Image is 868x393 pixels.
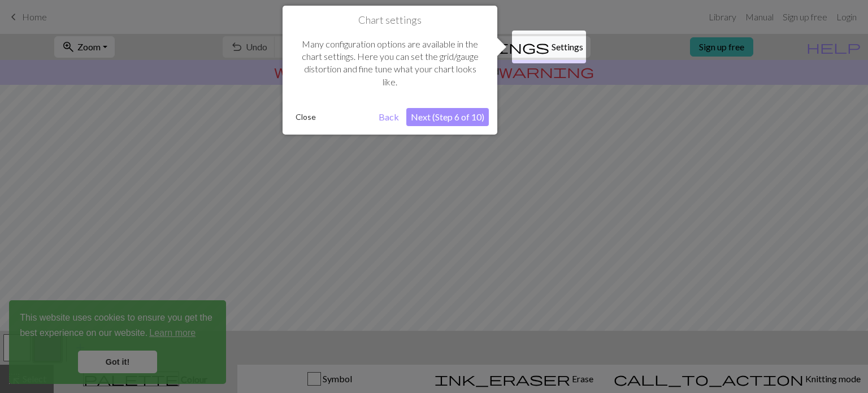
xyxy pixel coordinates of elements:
[406,108,489,126] button: Next (Step 6 of 10)
[291,14,489,27] h1: Chart settings
[283,6,497,135] div: Chart settings
[291,109,320,126] button: Close
[291,27,489,100] div: Many configuration options are available in the chart settings. Here you can set the grid/gauge d...
[374,108,403,126] button: Back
